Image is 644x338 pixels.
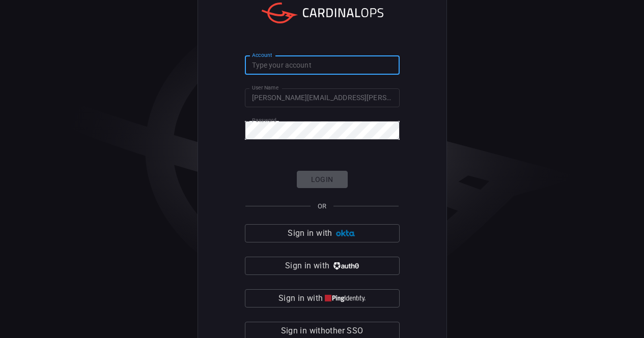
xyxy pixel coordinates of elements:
[245,88,400,107] input: Type your user name
[252,116,276,124] label: Password
[245,224,400,242] button: Sign in with
[325,295,366,302] img: quu4iresuhQAAAABJRU5ErkJggg==
[334,230,356,237] img: Ad5vKXme8s1CQAAAABJRU5ErkJggg==
[288,226,332,240] span: Sign in with
[245,56,400,75] input: Type your account
[318,202,326,210] span: OR
[332,262,359,270] img: vP8Hhh4KuCH8AavWKdZY7RZgAAAAASUVORK5CYII=
[281,324,363,338] span: Sign in with other SSO
[245,289,400,308] button: Sign in with
[285,259,329,273] span: Sign in with
[245,257,400,275] button: Sign in with
[252,84,278,91] label: User Name
[278,291,323,305] span: Sign in with
[252,51,272,59] label: Account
